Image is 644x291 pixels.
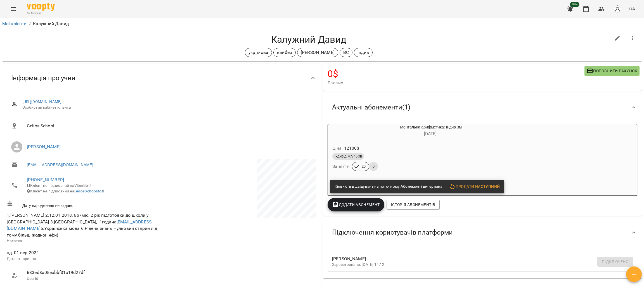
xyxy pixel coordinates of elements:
img: avatar_s.png [614,5,621,13]
div: вайбер [273,48,296,57]
span: Інформація про учня [11,74,75,82]
nav: breadcrumb [2,20,642,27]
span: Поповнити рахунок [587,68,637,74]
div: Ментальна арифметика: Індив 3м [328,124,355,138]
span: нд, 01 вер 2024 [7,249,160,256]
p: індив [357,49,369,56]
div: індив [354,48,373,57]
span: Баланс [328,80,584,86]
span: 0 [369,164,378,169]
a: [PHONE_NUMBER] [27,177,64,182]
span: Gelios School [27,123,312,129]
h6: Ціна [332,144,342,152]
div: Актуальні абонементи(1) [323,93,642,122]
button: Додати Абонемент [328,198,384,211]
img: Voopty Logo [27,3,55,11]
div: Підключення користувачів платформи [323,218,642,247]
button: Поповнити рахунок [584,66,640,76]
p: укр_мова [248,49,268,56]
a: [PERSON_NAME] [27,144,61,149]
h6: Заняття [332,163,350,170]
span: 20 [358,164,369,169]
span: For Business [27,11,55,15]
p: Дата створення [7,256,160,262]
span: Історія абонементів [391,201,435,208]
button: Історія абонементів [387,200,440,210]
div: [PERSON_NAME] [297,48,338,57]
span: [PERSON_NAME] [332,256,624,262]
span: 683ed8a05ecbbf31c19d27df [27,269,156,276]
div: Кількість відвідувань на поточному Абонементі вичерпана [335,182,442,192]
span: Додати Абонемент [332,201,380,208]
h4: 0 $ [328,68,584,80]
span: [DATE] - [424,131,438,136]
span: 99+ [570,2,579,7]
div: Дату народження не задано [6,199,162,209]
p: [PERSON_NAME] [301,49,335,56]
p: Нотатка [7,238,160,244]
span: UA [629,6,635,12]
li: / [29,20,31,27]
div: Ментальна арифметика: Індив 3м [355,124,507,138]
button: Menu [7,2,20,16]
p: Зареєстровано: [DATE] 14:12 [332,262,624,268]
button: UA [627,4,637,14]
span: Продати наступний [449,183,500,190]
button: Продати наступний [447,182,502,192]
span: Клієнт не підписаний на ! [27,189,104,193]
a: [EMAIL_ADDRESS][DOMAIN_NAME] [27,162,93,168]
p: Калужний Давид [33,20,69,27]
span: Підключення користувачів платформи [332,228,453,237]
span: індивід МА 45 хв [332,154,364,159]
p: ВС [343,49,349,56]
div: укр_мова [245,48,272,57]
span: 1.[PERSON_NAME] 2.12.01.2018, 6р7міс, 2 рік підготовки до школи у [GEOGRAPHIC_DATA] 3.[GEOGRAPHIC... [7,213,158,238]
a: Мої клієнти [2,21,27,26]
span: Особистий кабінет клієнта [22,105,312,110]
button: Ментальна арифметика: Індив 3м[DATE]- Ціна12100$індивід МА 45 хвЗаняття200 [328,124,507,178]
h4: Калужний Давид [7,34,611,45]
p: вайбер [277,49,292,56]
span: Актуальні абонементи ( 1 ) [332,103,410,112]
a: GeliosSchoolBot [74,189,103,193]
div: ВС [340,48,352,57]
p: 12100 $ [344,145,359,152]
a: [URL][DOMAIN_NAME] [22,99,62,104]
div: Інформація про учня [2,64,321,92]
span: Клієнт не підписаний на ViberBot! [27,183,91,188]
p: UserId [27,276,156,282]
